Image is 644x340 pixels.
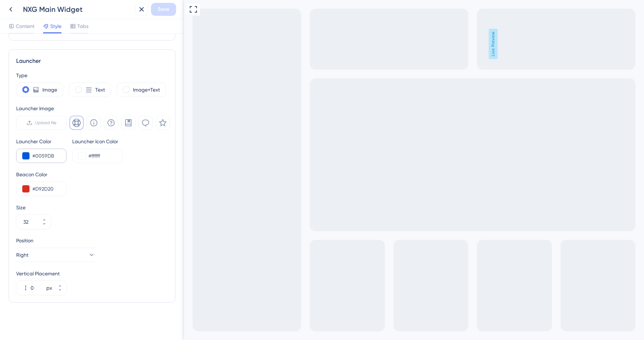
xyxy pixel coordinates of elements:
div: Vertical Placement [16,269,66,278]
label: Image+Text [133,85,160,94]
div: Launcher [16,57,168,65]
span: Upload file [35,120,56,126]
button: Right [16,248,95,262]
span: Tabs [77,22,88,31]
div: close resource center [91,6,102,17]
span: Content [16,22,34,31]
div: 3 [24,5,30,7]
div: Launcher Image [16,104,170,113]
span: Save [158,5,169,14]
div: NXG Main Widget [23,4,132,14]
button: Save [151,3,176,16]
button: px [54,288,66,295]
span: Live Preview [305,29,314,59]
div: Launcher Icon Color [72,137,123,146]
div: Launcher Color [16,137,66,146]
div: px [46,284,52,292]
span: Style [50,22,61,31]
span: Right [16,251,28,259]
input: px [31,284,45,292]
button: px [54,281,66,288]
div: Beacon Color [16,170,168,179]
label: Text [95,85,105,94]
div: Size [16,203,168,212]
div: Type [16,71,168,80]
div: Position [16,236,95,245]
label: Image [42,85,57,94]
